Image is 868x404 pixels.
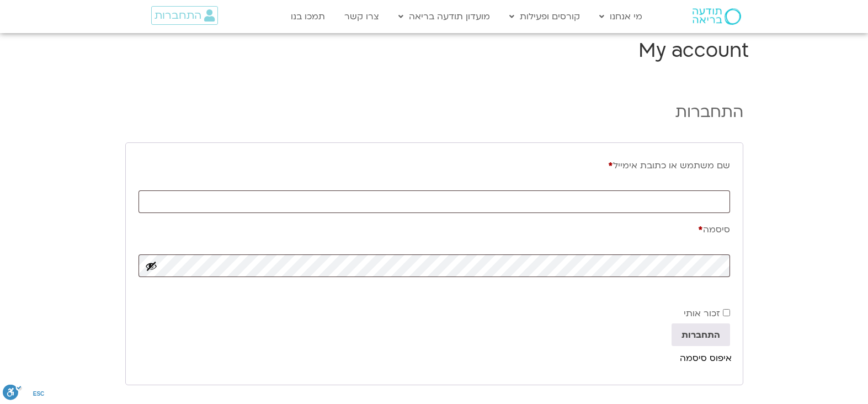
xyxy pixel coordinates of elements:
span: התחברות [155,9,201,22]
a: מועדון תודעה בריאה [393,6,496,27]
img: תודעה בריאה [693,8,741,25]
span: זכור אותי [684,307,720,320]
a: צרו קשר [339,6,385,27]
h1: My account [120,38,749,64]
a: קורסים ופעילות [504,6,585,27]
a: התחברות [151,6,218,25]
button: התחברות [672,323,730,345]
label: סיסמה [139,220,730,240]
a: מי אנחנו [594,6,648,27]
a: תמכו בנו [285,6,331,27]
input: זכור אותי [723,309,730,316]
label: שם משתמש או כתובת אימייל [139,156,730,176]
button: להציג סיסמה [145,260,157,272]
a: איפוס סיסמה [680,352,732,364]
h2: התחברות [125,102,743,123]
